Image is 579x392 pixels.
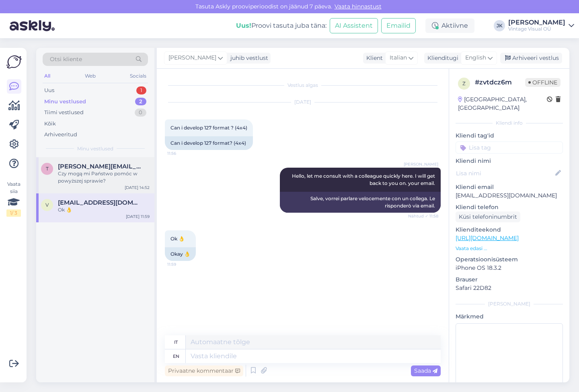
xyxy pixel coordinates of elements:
div: Klient [363,54,383,62]
div: en [173,349,179,363]
a: [URL][DOMAIN_NAME] [456,234,519,242]
div: juhib vestlust [227,54,268,62]
div: Tiimi vestlused [44,109,84,117]
p: iPhone OS 18.3.2 [456,264,563,272]
div: [DATE] 14:52 [125,185,150,191]
p: Märkmed [456,312,563,321]
span: Otsi kliente [50,55,82,64]
div: [PERSON_NAME] [508,19,565,26]
span: Minu vestlused [77,145,113,152]
div: Kõik [44,120,56,128]
p: Klienditeekond [456,226,563,234]
p: Vaata edasi ... [456,245,563,252]
input: Lisa tag [456,142,563,154]
span: 11:59 [167,261,197,267]
div: Czy mogą mi Państwo pomóc w powyższej sprawie? [58,170,150,185]
img: Askly Logo [6,54,22,70]
span: [PERSON_NAME] [404,161,438,167]
div: Minu vestlused [44,98,86,106]
button: AI Assistent [330,18,378,33]
p: Brauser [456,275,563,284]
span: [PERSON_NAME] [168,53,216,62]
a: [PERSON_NAME]Vintage Visual OÜ [508,19,574,32]
p: [EMAIL_ADDRESS][DOMAIN_NAME] [456,191,563,200]
div: Socials [128,71,148,81]
div: Uus [44,86,54,94]
div: it [174,335,178,349]
div: 1 [136,86,146,94]
p: Kliendi email [456,183,563,191]
a: Vaata hinnastust [332,3,384,10]
div: [GEOGRAPHIC_DATA], [GEOGRAPHIC_DATA] [458,95,547,112]
span: Offline [525,78,561,87]
div: JK [494,20,505,31]
div: Vintage Visual OÜ [508,26,565,32]
span: English [465,53,486,62]
input: Lisa nimi [456,169,554,178]
div: Can i develop 127 format? (4x4) [165,136,253,150]
div: Web [83,71,97,81]
div: Ok 👌 [58,206,150,213]
p: Kliendi telefon [456,203,563,211]
span: Saada [414,367,437,374]
div: Privaatne kommentaar [165,365,243,376]
span: Ok 👌 [170,236,185,242]
p: Operatsioonisüsteem [456,255,563,264]
div: Vestlus algas [165,82,441,89]
div: 1 / 3 [6,209,21,217]
span: teodor@gniazdo.pl [58,163,142,170]
div: 2 [135,98,146,106]
div: # zvtdcz6m [475,78,525,87]
div: Arhiveeri vestlus [500,53,562,64]
div: [PERSON_NAME] [456,300,563,308]
div: Arhiveeritud [44,131,77,139]
span: Nähtud ✓ 11:58 [408,213,438,219]
div: Okay 👌 [165,247,196,261]
div: Proovi tasuta juba täna: [236,21,326,31]
button: Emailid [381,18,416,33]
span: t [46,166,49,172]
div: Aktiivne [425,18,474,33]
span: vanimarioluce@gmail.com [58,199,142,206]
div: Salve, vorrei parlare velocemente con un collega. Le risponderò via email. [280,192,441,213]
p: Kliendi nimi [456,157,563,165]
span: Can i develop 127 format ? (4x4) [170,125,247,131]
span: Italian [390,53,407,62]
p: Kliendi tag'id [456,131,563,140]
div: Vaata siia [6,181,21,217]
span: 11:56 [167,150,197,156]
p: Safari 22D82 [456,284,563,292]
div: [DATE] [165,99,441,106]
div: 0 [135,109,146,117]
span: Hello, let me consult with a colleague quickly here. I will get back to you on. your email. [292,173,436,186]
span: z [462,80,466,86]
div: Klienditugi [424,54,458,62]
div: [DATE] 11:59 [126,213,150,220]
span: v [45,202,49,208]
b: Uus! [236,22,251,29]
div: All [43,71,52,81]
div: Küsi telefoninumbrit [456,211,520,222]
div: Kliendi info [456,119,563,127]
